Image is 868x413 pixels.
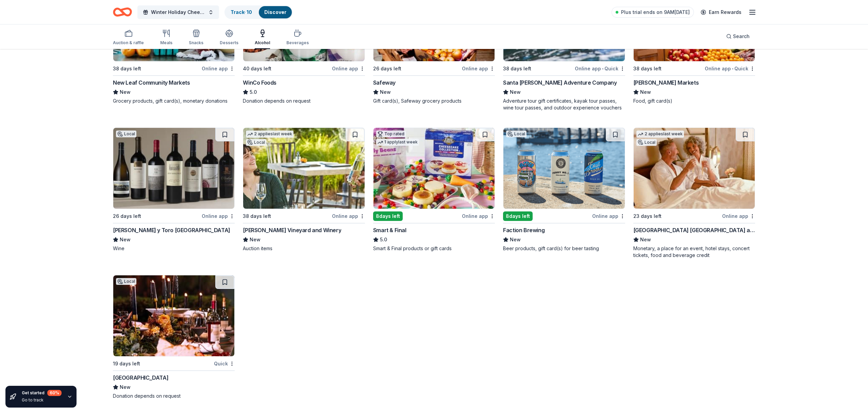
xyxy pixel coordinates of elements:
div: Auction items [243,245,365,252]
div: Desserts [220,40,238,46]
div: 23 days left [633,212,662,220]
a: Image for Honig Vineyard and Winery2 applieslast weekLocal38 days leftOnline app[PERSON_NAME] Vin... [243,127,365,252]
div: Monetary, a place for an event, hotel stays, concert tickets, food and beverage credit [633,245,755,259]
span: New [380,88,391,96]
span: New [250,236,261,244]
a: Image for South Coast Winery Resort & SpaLocal19 days leftQuick[GEOGRAPHIC_DATA]NewDonation depen... [113,275,235,399]
div: Faction Brewing [503,226,545,234]
span: New [120,88,131,96]
button: Winter Holiday Cheer Auction [137,5,219,19]
div: Quick [214,359,235,368]
span: Search [733,32,750,40]
div: Online app Quick [705,64,755,73]
div: Online app [462,212,495,220]
div: 38 days left [113,65,141,73]
div: Beer products, gift card(s) for beer tasting [503,245,625,252]
button: Track· 10Discover [224,5,293,19]
div: Grocery products, gift card(s), monetary donations [113,98,235,104]
div: Local [636,139,657,146]
div: Online app [592,212,625,220]
a: Image for Viña Concha y Toro USALocal26 days leftOnline app[PERSON_NAME] y Toro [GEOGRAPHIC_DATA]... [113,127,235,252]
a: Image for Hard Rock Hotel & Casino Sacramento at Fire Mountain2 applieslast weekLocal23 days left... [633,127,755,259]
img: Image for Honig Vineyard and Winery [243,128,364,209]
div: [GEOGRAPHIC_DATA] [113,374,168,382]
div: Online app [332,64,365,73]
div: 60 % [47,390,62,396]
div: 1 apply last week [376,139,419,146]
div: 8 days left [503,211,533,221]
button: Snacks [189,27,203,49]
span: New [510,88,521,96]
img: Image for Faction Brewing [503,128,624,209]
button: Beverages [286,27,309,49]
div: Local [116,278,136,285]
div: Top rated [376,131,406,137]
img: Image for Viña Concha y Toro USA [113,128,234,209]
div: Smart & Final products or gift cards [373,245,495,252]
div: [PERSON_NAME] Markets [633,79,699,87]
button: Meals [160,27,172,49]
div: 38 days left [633,65,662,73]
div: Gift card(s), Safeway grocery products [373,98,495,104]
div: 26 days left [113,212,141,220]
div: Safeway [373,79,396,87]
span: New [510,236,521,244]
div: Beverages [286,40,309,46]
div: 2 applies last week [246,131,294,138]
div: Snacks [189,40,203,46]
div: Smart & Final [373,226,406,234]
div: Online app [462,64,495,73]
div: WinCo Foods [243,79,277,87]
span: Winter Holiday Cheer Auction [151,8,205,16]
div: Get started [22,390,62,396]
div: New Leaf Community Markets [113,79,190,87]
div: Donation depends on request [113,393,235,399]
div: Local [246,139,266,146]
div: Food, gift card(s) [633,98,755,104]
a: Track· 10 [231,9,252,15]
span: Plus trial ends on 9AM[DATE] [621,8,690,16]
img: Image for Hard Rock Hotel & Casino Sacramento at Fire Mountain [634,128,755,209]
div: Online app [722,212,755,220]
div: Go to track [22,397,62,403]
div: 40 days left [243,65,271,73]
div: Alcohol [255,40,270,46]
img: Image for Smart & Final [373,128,495,209]
img: Image for South Coast Winery Resort & Spa [113,275,234,356]
div: 26 days left [373,65,401,73]
span: • [732,66,733,71]
a: Plus trial ends on 9AM[DATE] [612,7,694,18]
div: 8 days left [373,211,403,221]
div: Local [506,131,527,137]
div: Meals [160,40,172,46]
div: Online app Quick [575,64,625,73]
button: Desserts [220,27,238,49]
a: Image for Faction BrewingLocal8days leftOnline appFaction BrewingNewBeer products, gift card(s) f... [503,127,625,252]
div: Auction & raffle [113,40,144,46]
span: New [640,88,651,96]
div: [PERSON_NAME] Vineyard and Winery [243,226,341,234]
div: Online app [202,212,235,220]
a: Image for Smart & FinalTop rated1 applylast week8days leftOnline appSmart & Final5.0Smart & Final... [373,127,495,252]
div: Online app [202,64,235,73]
div: Local [116,131,136,137]
a: Earn Rewards [697,6,746,18]
span: New [640,236,651,244]
div: [PERSON_NAME] y Toro [GEOGRAPHIC_DATA] [113,226,230,234]
div: Santa [PERSON_NAME] Adventure Company [503,79,617,87]
span: 5.0 [380,236,387,244]
button: Auction & raffle [113,27,144,49]
span: New [120,236,131,244]
button: Alcohol [255,27,270,49]
div: Adventure tour gift certificates, kayak tour passes, wine tour passes, and outdoor experience vou... [503,98,625,111]
div: 38 days left [503,65,531,73]
div: 19 days left [113,360,140,368]
div: [GEOGRAPHIC_DATA] [GEOGRAPHIC_DATA] at [GEOGRAPHIC_DATA] [633,226,755,234]
div: Online app [332,212,365,220]
div: Donation depends on request [243,98,365,104]
span: 5.0 [250,88,257,96]
div: 38 days left [243,212,271,220]
span: New [120,383,131,391]
a: Home [113,4,132,20]
a: Discover [264,9,286,15]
